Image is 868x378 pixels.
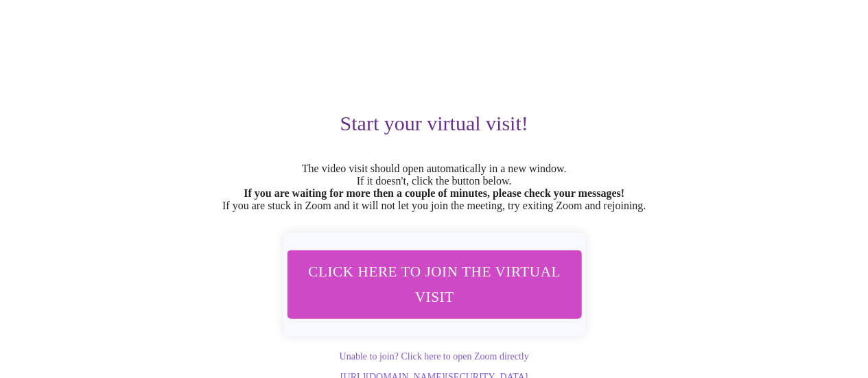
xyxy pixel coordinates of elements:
span: Click here to join the virtual visit [305,259,563,310]
p: The video visit should open automatically in a new window. If it doesn't, click the button below.... [22,163,846,212]
h3: Start your virtual visit! [22,112,846,135]
strong: If you are waiting for more then a couple of minutes, please check your messages! [244,187,624,199]
button: Click here to join the virtual visit [287,250,581,319]
a: Unable to join? Click here to open Zoom directly [339,351,528,362]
